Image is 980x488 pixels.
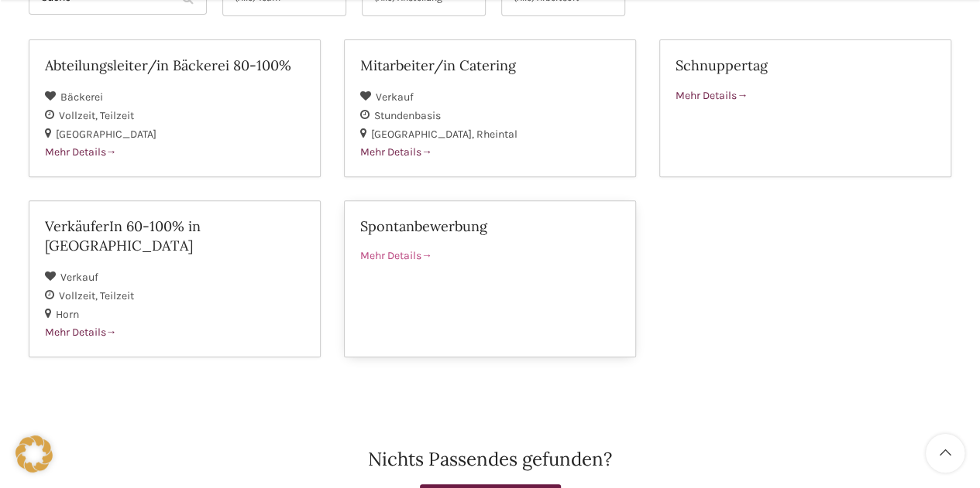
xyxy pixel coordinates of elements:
[59,289,100,302] span: Vollzeit
[360,249,432,262] span: Mehr Details
[476,128,518,141] span: Rheintal
[56,308,79,321] span: Horn
[371,128,476,141] span: [GEOGRAPHIC_DATA]
[56,128,156,141] span: [GEOGRAPHIC_DATA]
[676,89,748,102] span: Mehr Details
[360,145,432,159] span: Mehr Details
[45,217,304,255] h2: VerkäuferIn 60-100% in [GEOGRAPHIC_DATA]
[659,39,951,177] a: Schnuppertag Mehr Details
[360,56,620,75] h2: Mitarbeiter/in Catering
[29,39,321,177] a: Abteilungsleiter/in Bäckerei 80-100% Bäckerei Vollzeit Teilzeit [GEOGRAPHIC_DATA] Mehr Details
[344,39,636,177] a: Mitarbeiter/in Catering Verkauf Stundenbasis [GEOGRAPHIC_DATA] Rheintal Mehr Details
[29,200,321,357] a: VerkäuferIn 60-100% in [GEOGRAPHIC_DATA] Verkauf Vollzeit Teilzeit Horn Mehr Details
[926,434,965,473] a: Scroll to top button
[60,90,103,104] span: Bäckerei
[376,90,414,104] span: Verkauf
[100,289,134,302] span: Teilzeit
[374,109,441,122] span: Stundenbasis
[45,56,304,75] h2: Abteilungsleiter/in Bäckerei 80-100%
[60,271,98,284] span: Verkauf
[100,109,134,122] span: Teilzeit
[29,450,952,469] h2: Nichts Passendes gefunden?
[59,109,100,122] span: Vollzeit
[45,326,117,339] span: Mehr Details
[360,217,620,236] h2: Spontanbewerbung
[676,56,935,75] h2: Schnuppertag
[45,145,117,159] span: Mehr Details
[344,200,636,357] a: Spontanbewerbung Mehr Details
